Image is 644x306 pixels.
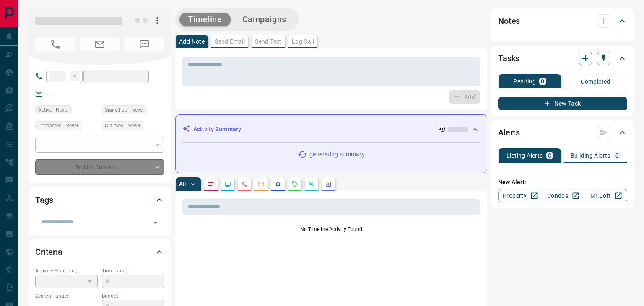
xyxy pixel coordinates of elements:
span: Claimed - Never [105,122,140,130]
span: Contacted - Never [38,122,78,130]
p: Pending [513,78,536,84]
a: Mr.Loft [584,189,627,202]
a: Condos [541,189,584,202]
svg: Opportunities [308,181,315,187]
span: No Number [124,38,164,51]
svg: Lead Browsing Activity [224,181,231,187]
svg: Calls [241,181,248,187]
span: No Email [80,38,120,51]
p: generating summary [309,150,364,159]
p: Actively Searching: [35,267,98,275]
p: Timeframe: [102,267,164,275]
h2: Tasks [498,52,519,65]
h2: Notes [498,14,520,28]
p: 0 [548,153,551,158]
div: Alerts [498,122,627,143]
p: Search Range: [35,292,98,300]
p: No Timeline Activity Found [182,226,480,233]
span: Active - Never [38,106,69,114]
span: No Number [35,38,75,51]
h2: Tags [35,193,53,207]
div: Notes [498,11,627,31]
p: Budget: [102,292,164,300]
div: Criteria [35,242,164,262]
svg: Requests [291,181,298,187]
p: Listing Alerts [506,153,543,158]
button: Timeline [179,13,231,26]
div: Tags [35,190,164,210]
button: Open [150,217,161,228]
button: Campaigns [234,13,295,26]
div: Do Not Contact [35,159,164,175]
p: Activity Summary [193,125,241,134]
div: Activity Summary [182,122,480,137]
a: -- [49,91,52,97]
p: 0 [541,78,544,84]
p: Completed [581,79,610,85]
p: New Alert: [498,178,627,187]
p: Building Alerts [571,153,610,158]
span: Signed up - Never [105,106,144,114]
button: New Task [498,97,627,110]
p: All [179,181,186,187]
h2: Alerts [498,126,520,139]
svg: Listing Alerts [275,181,281,187]
a: Property [498,189,541,202]
svg: Agent Actions [325,181,332,187]
p: 0 [615,153,619,158]
svg: Notes [208,181,214,187]
div: Tasks [498,48,627,68]
svg: Emails [258,181,265,187]
p: Add Note [179,39,205,44]
h2: Criteria [35,245,62,259]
